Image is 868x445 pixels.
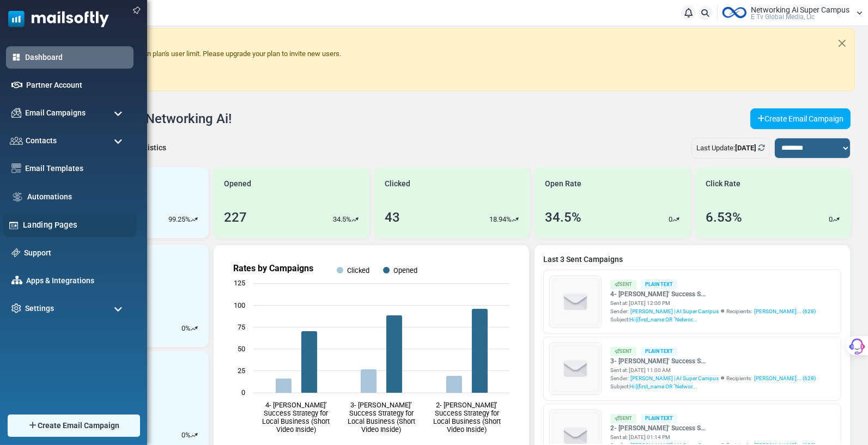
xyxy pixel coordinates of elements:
img: dashboard-icon-active.svg [11,52,21,62]
span: Email Campaigns [25,107,86,119]
div: Subject: [610,382,816,391]
span: [PERSON_NAME] | AI Super Campus [630,374,719,382]
div: Sent [610,347,636,356]
img: empty-draft-icon2.svg [550,277,601,327]
span: [PERSON_NAME] | AI Super Campus [630,307,719,315]
div: 43 [385,208,400,227]
a: Email Templates [25,163,128,174]
div: % [181,323,198,334]
p: 0 [181,323,185,334]
span: Hi {(first_name OR "Networ... [629,316,697,322]
a: Support [24,247,128,259]
div: Sent at: [DATE] 11:00 AM [610,366,816,374]
text: Rates by Campaigns [233,263,313,273]
b: [DATE] [735,144,756,152]
a: Dashboard [25,52,128,63]
a: Refresh Stats [758,144,765,152]
div: 6.53% [706,208,742,227]
a: Landing Pages [23,219,131,231]
span: E Tv Global Media, Llc [751,14,815,20]
p: 34.5% [333,214,351,225]
a: Create Email Campaign [750,108,851,129]
text: 125 [234,279,245,287]
text: 75 [238,323,245,331]
p: 0 [669,214,672,225]
div: Plain Text [641,280,677,289]
span: Click Rate [706,178,740,190]
img: landing_pages.svg [9,220,19,230]
text: 50 [238,345,245,353]
a: Apps & Integrations [26,275,128,286]
span: Contacts [26,135,57,147]
a: Last 3 Sent Campaigns [543,254,841,265]
text: 0 [241,388,245,397]
a: 4- [PERSON_NAME]’ Success S... [610,289,816,299]
p: You reached your subscription plan's user limit. Please upgrade your plan to invite new users. [58,48,828,59]
svg: Rates by Campaigns [222,254,520,444]
text: 4- [PERSON_NAME]’ Success Strategy for Local Business (Short Video Inside) [263,401,330,434]
a: [PERSON_NAME]... (628) [754,307,816,315]
a: Automations [27,191,128,203]
img: empty-draft-icon2.svg [550,344,601,394]
a: [PERSON_NAME]... (628) [754,374,816,382]
span: Hi {(first_name OR "Networ... [629,383,697,389]
img: email-templates-icon.svg [11,163,21,173]
text: Clicked [347,266,369,275]
div: 34.5% [545,208,581,227]
div: % [181,430,198,441]
a: User Logo Networking Ai Super Campus E Tv Global Media, Llc [721,5,863,21]
div: Last Update: [691,138,770,159]
p: 99.25% [168,214,191,225]
img: support-icon.svg [11,248,20,257]
span: Settings [25,303,54,314]
div: Sent at: [DATE] 12:00 PM [610,299,816,307]
div: 227 [224,208,247,227]
span: Opened [224,178,251,190]
a: 2- [PERSON_NAME]’ Success S... [610,423,816,433]
div: Subject: [610,315,816,324]
text: Opened [393,266,417,275]
span: Networking Ai Super Campus [751,6,849,14]
text: 100 [234,301,245,309]
div: Sent [610,414,636,423]
div: Sender: Recipients: [610,374,816,382]
span: Create Email Campaign [38,420,119,431]
button: Close [830,29,854,58]
p: 0 [181,430,185,441]
div: Plain Text [641,347,677,356]
div: Sent at: [DATE] 01:14 PM [610,433,816,441]
text: 2- [PERSON_NAME]’ Success Strategy for Local Business (Short Video Inside) [433,401,501,434]
div: Sent [610,280,636,289]
a: 3- [PERSON_NAME]’ Success S... [610,356,816,366]
img: settings-icon.svg [11,303,21,313]
img: contacts-icon.svg [10,137,23,144]
p: 0 [829,214,833,225]
img: campaigns-icon.png [11,108,21,118]
div: Plain Text [641,414,677,423]
span: Clicked [385,178,410,190]
img: User Logo [721,5,748,21]
a: Partner Account [26,80,128,91]
span: Open Rate [545,178,581,190]
div: Sender: Recipients: [610,307,816,315]
p: 18.94% [489,214,512,225]
text: 3- [PERSON_NAME]’ Success Strategy for Local Business (Short Video Inside) [348,401,415,434]
text: 25 [238,367,245,375]
img: workflow.svg [11,191,23,203]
